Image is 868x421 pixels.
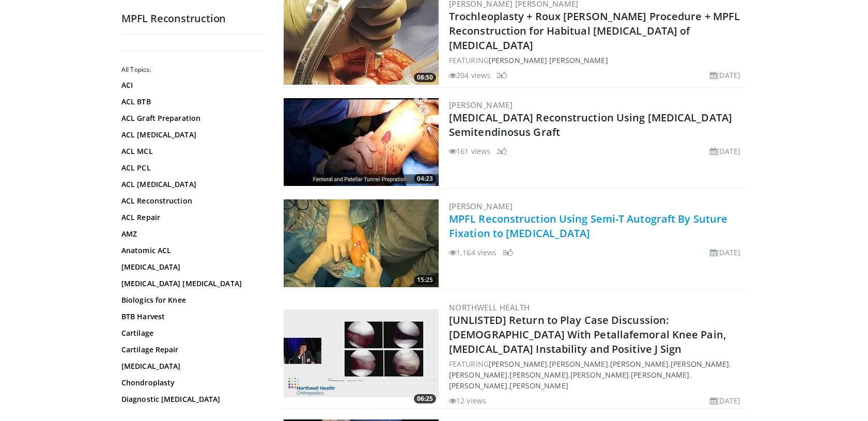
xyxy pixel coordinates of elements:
a: ACL [MEDICAL_DATA] [121,130,261,140]
a: [PERSON_NAME] [449,381,507,391]
a: 15:25 [284,199,439,287]
a: Trochleoplasty + Roux [PERSON_NAME] Procedure + MPFL Reconstruction for Habitual [MEDICAL_DATA] o... [449,9,740,52]
a: [PERSON_NAME] [509,381,568,391]
img: 7e0eaf7c-d208-4bcc-b9b4-a2f42353ef4a.300x170_q85_crop-smart_upscale.jpg [284,98,439,186]
a: [PERSON_NAME] [671,359,729,369]
a: Chondroplasty [121,378,261,388]
a: [MEDICAL_DATA] Reconstruction Using [MEDICAL_DATA] Semitendinosus Graft [449,111,732,139]
li: 12 views [449,395,486,406]
a: [PERSON_NAME] [449,100,513,110]
a: ACL MCL [121,146,261,157]
a: [UNLISTED] Return to Play Case Discussion: [DEMOGRAPHIC_DATA] With Petallafemoral Knee Pain, [MED... [449,313,726,356]
li: 161 views [449,146,490,157]
a: Cartilage [121,328,261,338]
a: 04:23 [284,98,439,186]
a: Northwell Health [449,302,530,313]
li: 204 views [449,70,490,81]
a: AMZ [121,229,261,239]
img: 33941cd6-6fcb-4e64-b8b4-828558d2faf3.300x170_q85_crop-smart_upscale.jpg [284,199,439,287]
a: Biologics for Knee [121,295,261,305]
a: [MEDICAL_DATA] [121,262,261,272]
a: Cartilage Repair [121,345,261,355]
span: 08:50 [414,73,436,82]
a: [PERSON_NAME] [PERSON_NAME] [489,55,608,65]
a: 06:25 [284,309,439,397]
li: 2 [497,146,507,157]
a: ACL Repair [121,212,261,223]
li: [DATE] [710,395,740,406]
li: 1,164 views [449,247,497,258]
img: cba79ce5-c19e-4643-b464-731f453ee682.300x170_q85_crop-smart_upscale.jpg [284,309,439,397]
a: ACL PCL [121,163,261,173]
span: 06:25 [414,394,436,403]
a: [PERSON_NAME] [570,370,629,380]
a: [PERSON_NAME] [549,359,608,369]
a: BTB Harvest [121,311,261,322]
a: [PERSON_NAME] [631,370,689,380]
a: [PERSON_NAME] [449,370,507,380]
a: [PERSON_NAME] [489,359,547,369]
a: [MEDICAL_DATA] [MEDICAL_DATA] [121,278,261,289]
a: [PERSON_NAME] [610,359,669,369]
li: 8 [503,247,513,258]
li: [DATE] [710,247,740,258]
li: 2 [497,70,507,81]
a: Diagnostic [MEDICAL_DATA] [121,394,261,404]
a: [PERSON_NAME] [509,370,568,380]
a: ACI [121,80,261,90]
a: ACL [MEDICAL_DATA] [121,179,261,190]
li: [DATE] [710,146,740,157]
a: Anatomic ACL [121,245,261,256]
a: [PERSON_NAME] [449,201,513,211]
a: ACL BTB [121,97,261,107]
h2: All Topics: [121,66,263,74]
a: MPFL Reconstruction Using Semi-T Autograft By Suture Fixation to [MEDICAL_DATA] [449,212,727,240]
a: [MEDICAL_DATA] [121,361,261,371]
span: 04:23 [414,174,436,183]
a: ACL Reconstruction [121,196,261,206]
li: [DATE] [710,70,740,81]
a: ACL Graft Preparation [121,113,261,123]
div: FEATURING [449,55,745,66]
div: FEATURING , , , , , , , , , [449,358,745,391]
span: 15:25 [414,275,436,285]
h2: MPFL Reconstruction [121,12,266,25]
